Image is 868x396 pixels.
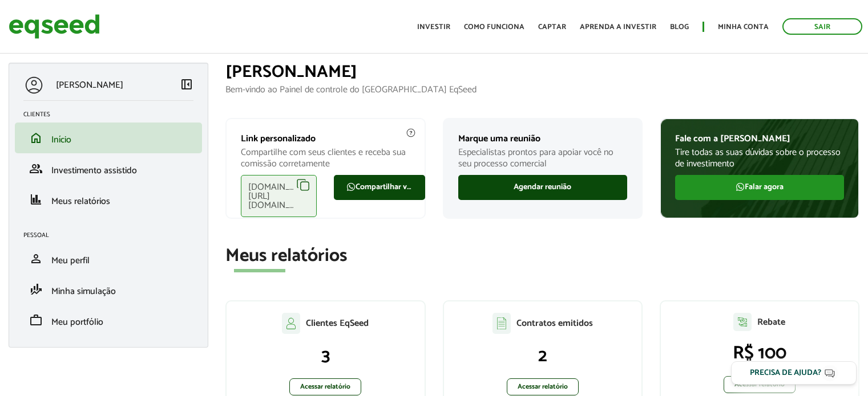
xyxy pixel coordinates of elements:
img: agent-contratos.svg [492,313,511,334]
a: Compartilhar via WhatsApp [334,175,425,200]
img: FaWhatsapp.svg [346,182,356,191]
a: Investir [417,23,450,31]
span: person [29,252,43,266]
span: Meus relatórios [51,194,110,209]
li: Meu portfólio [15,305,202,336]
p: Bem-vindo ao Painel de controle do [GEOGRAPHIC_DATA] EqSeed [225,84,859,95]
a: Acessar relatório [724,376,796,393]
a: homeInício [23,131,193,145]
p: [PERSON_NAME] [56,80,123,91]
img: EqSeed [9,11,100,42]
h2: Clientes [23,111,202,118]
a: financeMeus relatórios [23,193,193,206]
li: Minha simulação [15,274,202,305]
p: Especialistas prontos para apoiar você no seu processo comercial [458,147,627,169]
li: Meus relatórios [15,184,202,215]
span: home [29,131,43,145]
span: Meu perfil [51,253,90,268]
h1: [PERSON_NAME] [225,63,859,81]
img: FaWhatsapp.svg [736,182,745,191]
a: Como funciona [464,23,524,31]
span: group [29,162,43,175]
li: Início [15,123,202,153]
span: left_panel_close [180,77,193,91]
p: Compartilhe com seus clientes e receba sua comissão corretamente [241,147,410,169]
img: agent-relatorio.svg [733,313,752,331]
p: Fale com a [PERSON_NAME] [675,133,844,144]
a: groupInvestimento assistido [23,162,193,175]
p: Link personalizado [241,133,410,144]
p: Tire todas as suas dúvidas sobre o processo de investimento [675,147,844,169]
span: Meu portfólio [51,315,103,330]
p: 2 [455,345,630,367]
p: 3 [238,345,413,367]
span: Minha simulação [51,284,116,299]
span: work [29,313,43,327]
a: Falar agora [675,175,844,200]
a: personMeu perfil [23,252,193,266]
h2: Pessoal [23,232,202,239]
a: Colapsar menu [180,77,193,93]
li: Meu perfil [15,243,202,274]
p: Marque uma reunião [458,133,627,144]
span: finance [29,193,43,206]
p: R$ 100 [672,342,847,364]
p: Contratos emitidos [516,318,593,329]
span: finance_mode [29,283,43,296]
a: Acessar relatório [507,378,579,395]
img: agent-clientes.svg [282,313,300,333]
a: workMeu portfólio [23,313,193,327]
span: Investimento assistido [51,163,137,178]
div: [DOMAIN_NAME][URL][DOMAIN_NAME] [241,175,317,217]
a: Aprenda a investir [580,23,656,31]
img: agent-meulink-info2.svg [406,128,416,138]
a: Minha conta [718,23,769,31]
a: Blog [670,23,689,31]
a: Acessar relatório [289,378,361,395]
a: finance_modeMinha simulação [23,283,193,296]
a: Captar [538,23,566,31]
li: Investimento assistido [15,153,202,184]
a: Agendar reunião [458,175,627,200]
p: Rebate [757,317,785,328]
a: Sair [782,18,862,35]
h2: Meus relatórios [225,246,859,266]
p: Clientes EqSeed [306,318,369,329]
span: Início [51,132,71,148]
